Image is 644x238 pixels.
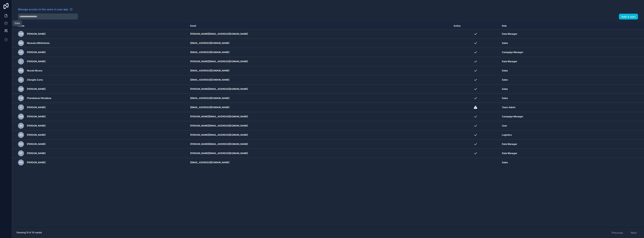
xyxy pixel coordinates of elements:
div: scrollable content [12,22,644,227]
th: Name [12,22,188,29]
span: HG [19,51,23,54]
span: Showing 15 of 15 results [16,231,42,234]
span: C [20,60,22,63]
span: Team Admin [502,106,515,109]
span: Sales [502,97,508,100]
span: ZZ [19,78,22,81]
span: D [20,106,22,109]
span: [PERSON_NAME] [27,88,45,91]
span: Data Manager [502,152,517,155]
span: Campaign Manager [502,115,523,118]
span: Zilungile Zuma [27,78,43,81]
span: SG [19,133,23,136]
td: [EMAIL_ADDRESS][DOMAIN_NAME] [188,39,451,48]
td: [PERSON_NAME][EMAIL_ADDRESS][DOMAIN_NAME] [188,140,451,149]
span: Logistics [502,133,512,136]
span: [PERSON_NAME] [27,115,45,118]
button: Add a user [619,14,638,20]
td: [PERSON_NAME][EMAIL_ADDRESS][DOMAIN_NAME] [188,149,451,158]
span: [PERSON_NAME] [27,152,45,155]
span: RT [19,152,22,155]
span: CW [19,32,23,35]
span: Phandulwazi Mredlana [27,97,51,100]
span: [PERSON_NAME] [27,161,45,164]
span: Data Manager [502,32,517,35]
span: [PERSON_NAME] [27,124,45,127]
td: [PERSON_NAME][EMAIL_ADDRESS][DOMAIN_NAME] [188,130,451,140]
span: [PERSON_NAME] [27,106,45,109]
span: SM [19,88,23,91]
span: Sales [502,161,508,164]
th: Role [500,22,609,29]
span: AM [19,115,23,118]
span: RO [19,143,23,146]
span: [PERSON_NAME] [27,143,45,146]
span: Nonsuku Mthimkhulu [27,42,50,45]
td: [EMAIL_ADDRESS][DOMAIN_NAME] [188,48,451,57]
span: [PERSON_NAME] [27,60,45,63]
span: Data Manager [502,143,517,146]
span: [PERSON_NAME] [27,133,45,136]
span: Sales [502,69,508,72]
td: [PERSON_NAME][EMAIL_ADDRESS][DOMAIN_NAME] [188,112,451,121]
td: [PERSON_NAME][EMAIL_ADDRESS][DOMAIN_NAME] [188,85,451,94]
a: Manage access to the users in your app [18,7,73,11]
span: Sales [502,78,508,81]
span: NM [19,42,23,45]
span: [PERSON_NAME] [27,32,45,35]
span: Campaign Manager [502,51,523,54]
span: PM [19,97,23,100]
td: [EMAIL_ADDRESS][DOMAIN_NAME] [188,103,451,112]
span: Sales [502,42,508,45]
td: [EMAIL_ADDRESS][DOMAIN_NAME] [188,158,451,167]
span: Manage access to the users in your app [18,7,68,11]
th: Active [451,22,500,29]
td: [PERSON_NAME][EMAIL_ADDRESS][DOMAIN_NAME] [188,57,451,66]
td: [EMAIL_ADDRESS][DOMAIN_NAME] [188,94,451,103]
td: [PERSON_NAME][EMAIL_ADDRESS][DOMAIN_NAME] [188,121,451,130]
span: SE [20,124,22,127]
span: Noxolo Mcunu [27,69,42,72]
td: [EMAIL_ADDRESS][DOMAIN_NAME] [188,66,451,75]
span: NM [19,69,23,72]
span: Data Manager [502,60,517,63]
span: User [502,124,507,127]
span: NG [19,161,23,164]
td: [PERSON_NAME][EMAIL_ADDRESS][DOMAIN_NAME] [188,29,451,39]
span: [PERSON_NAME] [27,51,45,54]
td: [EMAIL_ADDRESS][DOMAIN_NAME] [188,75,451,85]
div: Data [15,22,20,25]
th: Email [188,22,451,29]
span: Sales [502,88,508,91]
